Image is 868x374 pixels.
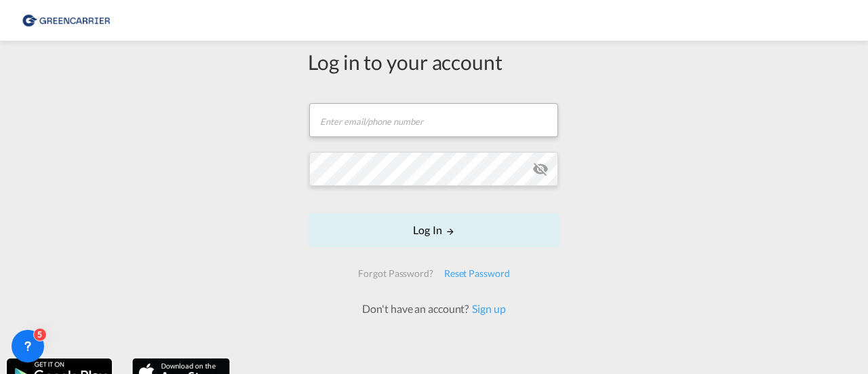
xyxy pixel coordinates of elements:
[347,301,520,316] div: Don't have an account?
[532,161,549,177] md-icon: icon-eye-off
[309,103,558,137] input: Enter email/phone number
[308,213,560,247] button: LOGIN
[353,261,438,286] div: Forgot Password?
[308,48,560,76] div: Log in to your account
[439,261,515,286] div: Reset Password
[469,302,505,315] a: Sign up
[20,5,112,36] img: 609dfd708afe11efa14177256b0082fb.png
